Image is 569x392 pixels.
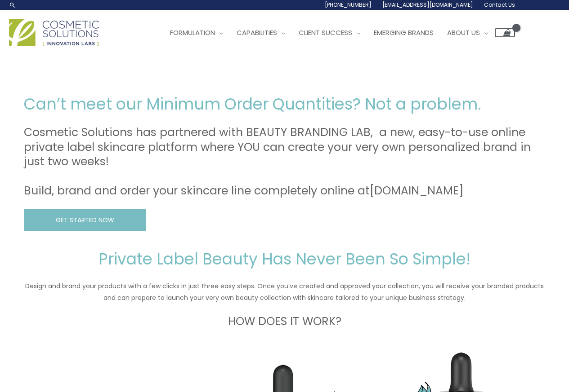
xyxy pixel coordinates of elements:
span: Contact Us [484,1,515,9]
a: Formulation [163,19,230,46]
span: [EMAIL_ADDRESS][DOMAIN_NAME] [382,1,473,9]
a: GET STARTED NOW [24,209,146,231]
a: Emerging Brands [367,19,440,46]
a: Client Success [292,19,367,46]
a: Search icon link [9,1,16,9]
nav: Site Navigation [157,19,515,46]
p: Design and brand your products with a few clicks in just three easy steps. Once you’ve created an... [24,280,546,304]
img: Cosmetic Solutions Logo [9,19,99,46]
span: Emerging Brands [374,28,434,37]
h2: Private Label Beauty Has Never Been So Simple! [24,249,546,269]
a: View Shopping Cart, empty [495,28,515,37]
span: About Us [447,28,480,37]
a: About Us [440,19,495,46]
span: Formulation [170,28,215,37]
a: [DOMAIN_NAME] [370,183,464,198]
h3: Cosmetic Solutions has partnered with BEAUTY BRANDING LAB, a new, easy-to-use online private labe... [24,125,546,198]
h2: Can’t meet our Minimum Order Quantities? Not a problem. [24,94,546,115]
span: [PHONE_NUMBER] [325,1,372,9]
span: Client Success [299,28,352,37]
a: Capabilities [230,19,292,46]
h3: HOW DOES IT WORK? [24,314,546,329]
span: Capabilities [237,28,277,37]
